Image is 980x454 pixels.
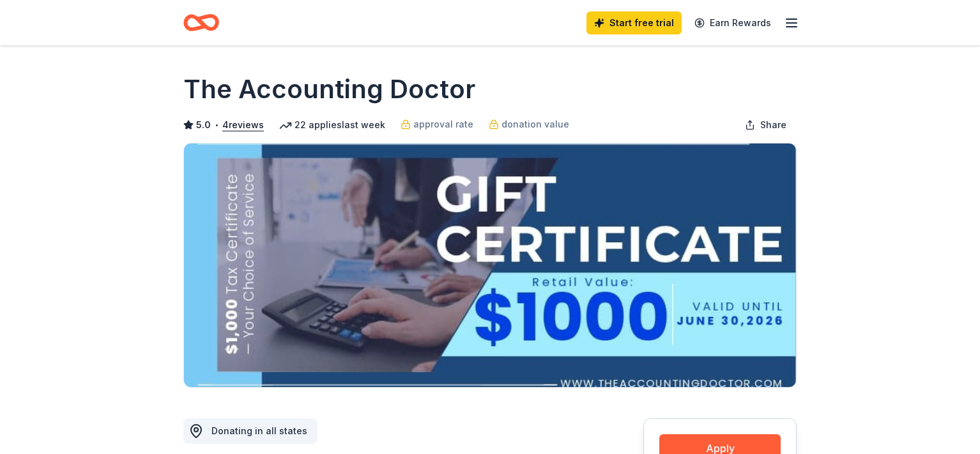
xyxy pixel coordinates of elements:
[211,425,307,436] span: Donating in all states
[222,117,264,133] button: 4reviews
[401,117,473,132] a: approval rate
[735,112,797,138] button: Share
[760,117,786,133] span: Share
[586,11,682,34] a: Start free trial
[196,117,211,133] span: 5.0
[184,143,796,387] img: Image for The Accounting Doctor
[501,117,569,132] span: donation value
[183,71,475,107] h1: The Accounting Doctor
[183,8,219,38] a: Home
[489,117,569,132] a: donation value
[215,120,219,130] span: •
[687,11,779,34] a: Earn Rewards
[413,117,473,132] span: approval rate
[279,117,385,133] div: 22 applies last week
